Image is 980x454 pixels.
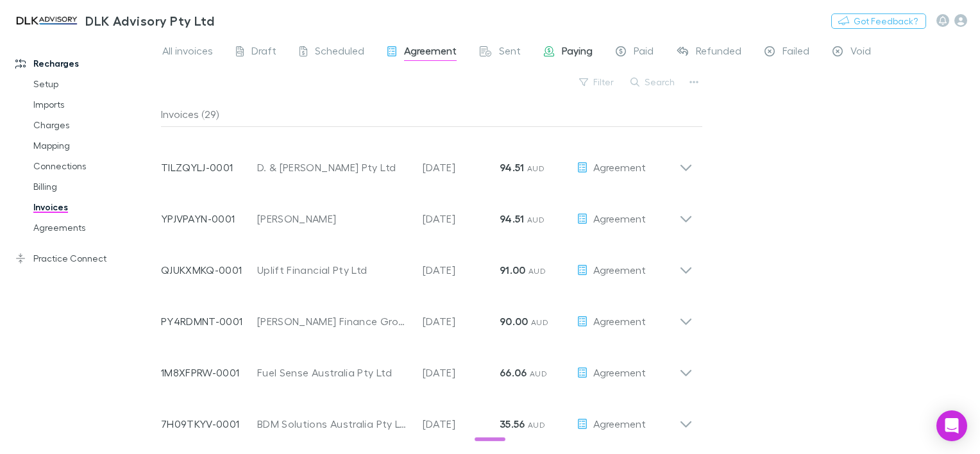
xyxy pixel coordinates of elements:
[21,115,168,135] a: Charges
[161,211,257,226] p: YPJVPAYN-0001
[162,44,213,61] span: All invoices
[257,416,410,432] div: BDM Solutions Australia Pty Ltd
[251,44,276,61] span: Draft
[423,314,500,329] p: [DATE]
[257,365,410,380] div: Fuel Sense Australia Pty Ltd
[573,74,621,90] button: Filter
[850,44,871,61] span: Void
[161,416,257,432] p: 7H09TKYV-0001
[5,5,222,36] a: DLK Advisory Pty Ltd
[3,248,168,269] a: Practice Connect
[831,13,926,29] button: Got Feedback?
[161,314,257,329] p: PY4RDMNT-0001
[593,417,646,430] span: Agreement
[151,188,703,239] div: YPJVPAYN-0001[PERSON_NAME][DATE]94.51 AUDAgreement
[161,262,257,278] p: QJUKXMKQ-0001
[3,53,168,74] a: Recharges
[13,13,80,28] img: DLK Advisory Pty Ltd's Logo
[499,44,521,61] span: Sent
[423,416,500,432] p: [DATE]
[531,317,548,327] span: AUD
[161,160,257,175] p: TILZQYLJ-0001
[21,94,168,115] a: Imports
[151,342,703,393] div: 1M8XFPRW-0001Fuel Sense Australia Pty Ltd[DATE]66.06 AUDAgreement
[500,161,525,174] strong: 94.51
[21,156,168,176] a: Connections
[530,369,547,378] span: AUD
[527,164,545,173] span: AUD
[21,135,168,156] a: Mapping
[527,215,545,224] span: AUD
[151,290,703,342] div: PY4RDMNT-0001[PERSON_NAME] Finance Group Pty Ltd[DATE]90.00 AUDAgreement
[782,44,809,61] span: Failed
[151,239,703,290] div: QJUKXMKQ-0001Uplift Financial Pty Ltd[DATE]91.00 AUDAgreement
[500,417,525,430] strong: 35.56
[593,161,646,173] span: Agreement
[257,211,410,226] div: [PERSON_NAME]
[257,262,410,278] div: Uplift Financial Pty Ltd
[696,44,741,61] span: Refunded
[593,212,646,224] span: Agreement
[528,420,545,430] span: AUD
[21,74,168,94] a: Setup
[624,74,682,90] button: Search
[315,44,364,61] span: Scheduled
[593,264,646,276] span: Agreement
[593,366,646,378] span: Agreement
[500,212,525,225] strong: 94.51
[21,176,168,197] a: Billing
[161,365,257,380] p: 1M8XFPRW-0001
[593,315,646,327] span: Agreement
[404,44,457,61] span: Agreement
[500,264,526,276] strong: 91.00
[423,211,500,226] p: [DATE]
[257,314,410,329] div: [PERSON_NAME] Finance Group Pty Ltd
[151,393,703,444] div: 7H09TKYV-0001BDM Solutions Australia Pty Ltd[DATE]35.56 AUDAgreement
[423,365,500,380] p: [DATE]
[936,410,967,441] div: Open Intercom Messenger
[21,217,168,238] a: Agreements
[500,366,527,379] strong: 66.06
[528,266,546,276] span: AUD
[151,137,703,188] div: TILZQYLJ-0001D. & [PERSON_NAME] Pty Ltd[DATE]94.51 AUDAgreement
[85,13,214,28] h3: DLK Advisory Pty Ltd
[257,160,410,175] div: D. & [PERSON_NAME] Pty Ltd
[423,262,500,278] p: [DATE]
[562,44,593,61] span: Paying
[500,315,528,328] strong: 90.00
[634,44,654,61] span: Paid
[423,160,500,175] p: [DATE]
[21,197,168,217] a: Invoices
